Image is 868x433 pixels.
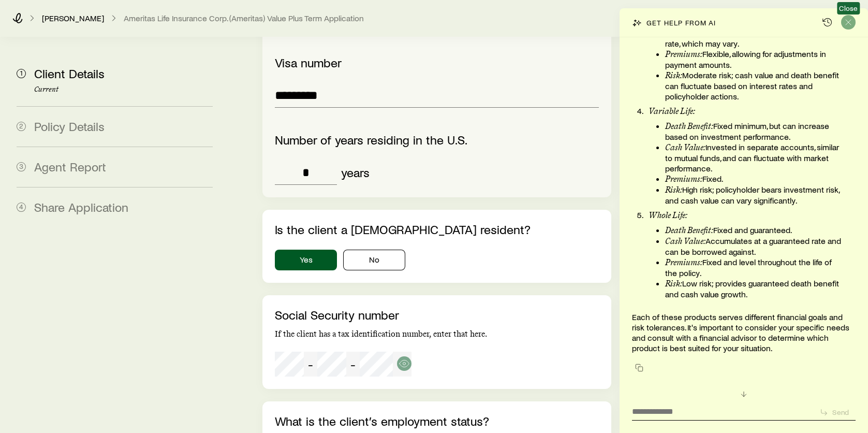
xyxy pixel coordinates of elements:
[665,70,682,80] strong: Risk:
[839,4,858,12] span: Close
[275,222,531,237] label: Is the client a [DEMOGRAPHIC_DATA] resident?
[665,174,843,184] li: Fixed.
[665,142,705,152] strong: Cash Value:
[832,408,849,416] p: Send
[275,132,467,147] label: Number of years residing in the U.S.
[17,162,26,171] span: 3
[665,225,713,235] strong: Death Benefit:
[665,27,843,49] li: Accumulates at a declared interest rate, which may vary.
[665,236,705,246] strong: Cash Value:
[34,66,105,81] span: Client Details
[665,70,843,102] li: Moderate risk; cash value and death benefit can fluctuate based on interest rates and policyholde...
[34,119,105,134] span: Policy Details
[17,122,26,131] span: 2
[815,406,856,419] button: Send
[275,55,342,70] label: Visa number
[275,329,599,339] p: If the client has a tax identification number, enter that here.
[665,49,702,59] strong: Premiums:
[123,13,364,23] button: Ameritas Life Insurance Corp. (Ameritas) Value Plus Term Application
[275,250,337,270] button: Yes
[632,312,856,353] p: Each of these products serves different financial goals and risk tolerances. It's important to co...
[41,13,105,23] a: [PERSON_NAME]
[350,357,356,371] span: -
[308,357,313,371] span: -
[665,257,702,267] strong: Premiums:
[665,185,682,195] strong: Risk:
[275,250,599,270] div: residence.isUsResident
[17,69,26,78] span: 1
[34,159,106,174] span: Agent Report
[341,165,370,180] div: years
[665,49,843,70] li: Flexible, allowing for adjustments in payment amounts.
[665,236,843,257] li: Accumulates at a guaranteed rate and can be borrowed against.
[665,121,713,131] strong: Death Benefit:
[665,142,843,174] li: Invested in separate accounts, similar to mutual funds, and can fluctuate with market performance.
[649,210,687,220] strong: Whole Life:
[649,106,695,116] strong: Variable Life:
[665,257,843,278] li: Fixed and level throughout the life of the policy.
[665,279,682,288] strong: Risk:
[34,199,128,214] span: Share Application
[34,85,213,94] p: Current
[841,15,856,30] button: Close
[665,184,843,206] li: High risk; policyholder bears investment risk, and cash value can vary significantly.
[17,203,26,212] span: 4
[665,225,843,236] li: Fixed and guaranteed.
[665,174,702,184] strong: Premiums:
[665,121,843,142] li: Fixed minimum, but can increase based on investment performance.
[646,19,716,27] p: Get help from AI
[343,250,405,270] button: No
[665,278,843,299] li: Low risk; provides guaranteed death benefit and cash value growth.
[275,413,489,428] label: What is the client’s employment status?
[275,307,399,322] label: Social Security number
